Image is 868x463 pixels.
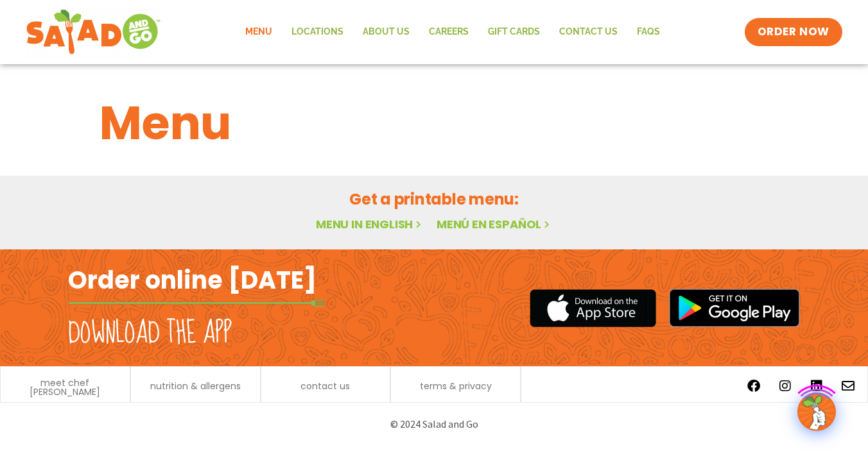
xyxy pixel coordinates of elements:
[68,316,232,351] h2: Download the app
[150,382,241,391] a: nutrition & allergens
[236,17,282,47] a: Menu
[300,382,350,391] a: contact us
[550,17,627,47] a: Contact Us
[236,17,670,47] nav: Menu
[419,17,478,47] a: Careers
[478,17,550,47] a: GIFT CARDS
[26,6,161,58] img: new-SAG-logo-768×292
[627,17,670,47] a: FAQs
[282,17,353,47] a: Locations
[316,216,424,232] a: Menu in English
[7,378,123,396] a: meet chef [PERSON_NAME]
[68,264,317,296] h2: Order online [DATE]
[100,188,768,210] h2: Get a printable menu:
[68,299,325,307] img: fork
[530,287,656,329] img: appstore
[353,17,419,47] a: About Us
[100,88,768,158] h1: Menu
[74,416,794,433] p: © 2024 Salad and Go
[669,289,800,327] img: google_play
[420,382,492,391] a: terms & privacy
[745,18,842,46] a: ORDER NOW
[437,216,552,232] a: Menú en español
[758,24,829,40] span: ORDER NOW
